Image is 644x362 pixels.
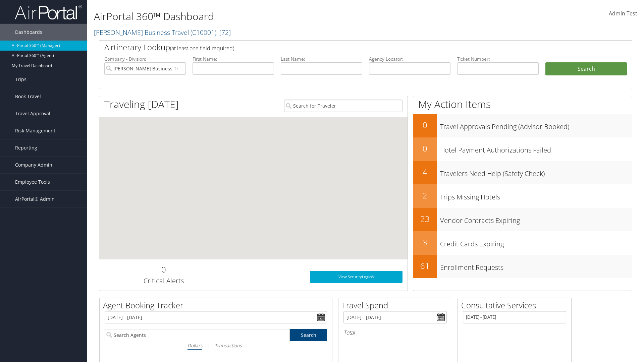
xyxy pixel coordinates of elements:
a: 23Vendor Contracts Expiring [413,208,632,231]
label: Ticket Number: [457,56,539,62]
label: Last Name: [281,56,362,62]
h1: Traveling [DATE] [104,97,179,111]
h3: Enrollment Requests [440,259,632,272]
input: Search Agents [105,329,290,341]
span: Travel Approval [15,105,50,122]
h3: Travelers Need Help (Safety Check) [440,166,632,178]
h2: 0 [104,264,223,275]
a: 0Travel Approvals Pending (Advisor Booked) [413,114,632,137]
h2: Airtinerary Lookup [104,42,583,53]
a: [PERSON_NAME] Business Travel [94,28,231,37]
h2: 3 [413,237,437,248]
span: Admin Test [609,10,637,17]
h3: Travel Approvals Pending (Advisor Booked) [440,119,632,131]
span: Company Admin [15,157,52,173]
a: 3Credit Cards Expiring [413,231,632,255]
span: Reporting [15,139,37,156]
span: ( C10001 ) [191,28,216,37]
a: Admin Test [609,3,637,24]
h3: Critical Alerts [104,276,223,286]
h1: My Action Items [413,97,632,111]
span: , [ 72 ] [216,28,231,37]
span: Trips [15,71,26,88]
label: First Name: [193,56,274,62]
h1: AirPortal 360™ Dashboard [94,9,456,23]
h6: Total [343,329,447,336]
span: Dashboards [15,24,42,41]
span: Employee Tools [15,174,50,190]
h2: 0 [413,143,437,154]
h2: 2 [413,190,437,201]
img: airportal-logo.png [15,4,82,20]
h2: Travel Spend [342,300,452,311]
h2: 23 [413,213,437,225]
span: AirPortal® Admin [15,191,55,207]
h2: 4 [413,166,437,178]
a: 2Trips Missing Hotels [413,184,632,208]
div: | [105,341,327,350]
h3: Credit Cards Expiring [440,236,632,249]
i: Transactions [215,342,241,349]
h3: Trips Missing Hotels [440,189,632,202]
a: 0Hotel Payment Authorizations Failed [413,137,632,161]
h2: 0 [413,119,437,131]
a: View SecurityLogic® [310,271,402,283]
h2: 61 [413,260,437,271]
button: Search [545,62,627,76]
label: Agency Locator: [369,56,450,62]
span: Book Travel [15,88,41,105]
h2: Consultative Services [461,300,571,311]
span: Risk Management [15,122,55,139]
label: Company - Division: [104,56,186,62]
input: Search for Traveler [284,100,402,112]
a: 4Travelers Need Help (Safety Check) [413,161,632,184]
a: 61Enrollment Requests [413,255,632,278]
span: (at least one field required) [170,45,234,52]
h2: Agent Booking Tracker [103,300,332,311]
h3: Hotel Payment Authorizations Failed [440,142,632,155]
i: Dollars [187,342,202,349]
a: Search [290,329,327,341]
h3: Vendor Contracts Expiring [440,213,632,225]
